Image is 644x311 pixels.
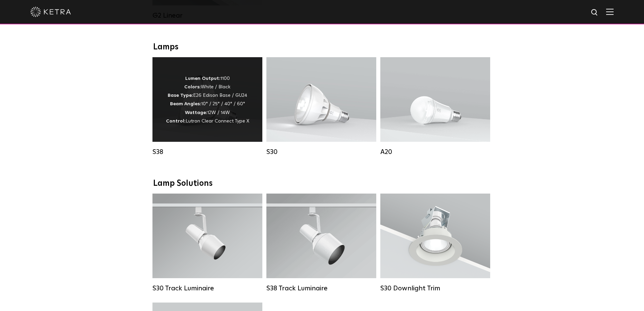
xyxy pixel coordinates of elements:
a: S38 Track Luminaire Lumen Output:1100Colors:White / BlackBeam Angles:10° / 25° / 40° / 60°Wattage... [266,194,376,292]
strong: Lumen Output: [185,76,220,81]
div: Lamp Solutions [153,179,491,188]
div: A20 [380,148,490,156]
div: S38 Track Luminaire [266,284,376,292]
a: A20 Lumen Output:600 / 800Colors:White / BlackBase Type:E26 Edison Base / GU24Beam Angles:Omni-Di... [380,57,490,156]
span: Lutron Clear Connect Type X [186,119,249,124]
a: S30 Downlight Trim S30 Downlight Trim [380,194,490,292]
strong: Wattage: [185,110,207,115]
p: 1100 White / Black E26 Edison Base / GU24 10° / 25° / 40° / 60° 12W / 14W [166,74,249,126]
img: ketra-logo-2019-white [30,7,71,17]
strong: Base Type: [168,93,193,98]
div: S30 [266,148,376,156]
div: S30 Track Luminaire [152,284,262,292]
strong: Control: [166,119,186,124]
a: S30 Lumen Output:1100Colors:White / BlackBase Type:E26 Edison Base / GU24Beam Angles:15° / 25° / ... [266,57,376,156]
strong: Colors: [184,85,201,89]
img: search icon [591,8,599,17]
a: S30 Track Luminaire Lumen Output:1100Colors:White / BlackBeam Angles:15° / 25° / 40° / 60° / 90°W... [152,194,262,292]
div: S38 [152,148,262,156]
img: Hamburger%20Nav.svg [606,8,614,15]
strong: Beam Angles: [170,102,201,106]
div: Lamps [153,42,491,52]
div: S30 Downlight Trim [380,284,490,292]
a: S38 Lumen Output:1100Colors:White / BlackBase Type:E26 Edison Base / GU24Beam Angles:10° / 25° / ... [152,57,262,156]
